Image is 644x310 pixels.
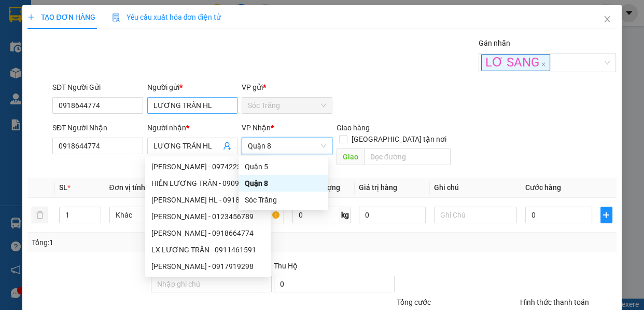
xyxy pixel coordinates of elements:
span: Giao [337,149,364,165]
div: LƯƠNG TRÂN HL - 0918644774 [145,192,271,208]
span: Cước hàng [525,183,561,192]
label: Hình thức thanh toán [520,298,589,306]
div: HIỂN LƯƠNG TRÂN - 0909515266 [145,175,271,192]
input: Ghi Chú [434,207,517,223]
div: LX LƯƠNG TRÂN - 0911461591 [145,241,271,258]
span: Yêu cầu xuất hóa đơn điện tử [112,13,221,21]
input: Ghi chú đơn hàng [151,276,272,292]
div: [PERSON_NAME] - 0974223796 [151,161,264,172]
div: LX LƯƠNG TRÂN - 0911461591 [151,244,264,255]
div: Người nhận [147,122,238,133]
span: SL [59,183,67,192]
div: [PERSON_NAME] - 0917919298 [151,261,264,272]
span: close [541,62,546,67]
div: LƯƠNG TRÂN - 0123456789 [145,208,271,225]
input: Dọc đường [364,149,451,165]
th: Ghi chú [430,178,522,198]
div: SĐT Người Gửi [52,82,143,93]
span: plus [601,211,612,219]
div: LƯƠNG THỊ MAI - 0974223796 [145,158,271,175]
button: Close [593,5,622,34]
span: Thu Hộ [274,262,298,270]
div: TRINH LƯƠNG TRÂN - 0917919298 [145,258,271,275]
label: Gán nhãn [479,39,510,47]
span: Định lượng [303,183,340,192]
span: plus [27,14,35,21]
div: Người gửi [147,82,238,93]
button: plus [600,207,612,223]
span: LƠ SANG [481,54,550,71]
span: Giao hàng [337,124,370,132]
div: HIỂN LƯƠNG TRÂN - 0909515266 [151,178,264,189]
div: [PERSON_NAME] - 0123456789 [151,211,264,222]
span: Quận 8 [248,138,326,154]
span: user-add [223,142,231,150]
img: icon [112,14,120,22]
span: Đơn vị tính [109,183,148,192]
span: [GEOGRAPHIC_DATA] tận nơi [347,133,451,145]
button: delete [32,207,48,223]
span: Tổng cước [397,298,431,306]
span: Khác [116,207,187,223]
span: Sóc Trăng [248,98,326,113]
div: Tổng: 1 [32,237,249,248]
div: VP gửi [242,82,332,93]
span: close [603,15,611,23]
div: SĐT Người Nhận [52,122,143,133]
span: Giá trị hàng [359,183,397,192]
span: VP Nhận [242,124,271,132]
div: [PERSON_NAME] - 0918664774 [151,227,264,239]
span: kg [340,207,351,223]
input: 0 [359,207,426,223]
span: TẠO ĐƠN HÀNG [27,13,95,21]
div: NGỌC LƯƠNG TRÂN - 0918664774 [145,225,271,241]
div: [PERSON_NAME] HL - 0918644774 [151,194,264,206]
